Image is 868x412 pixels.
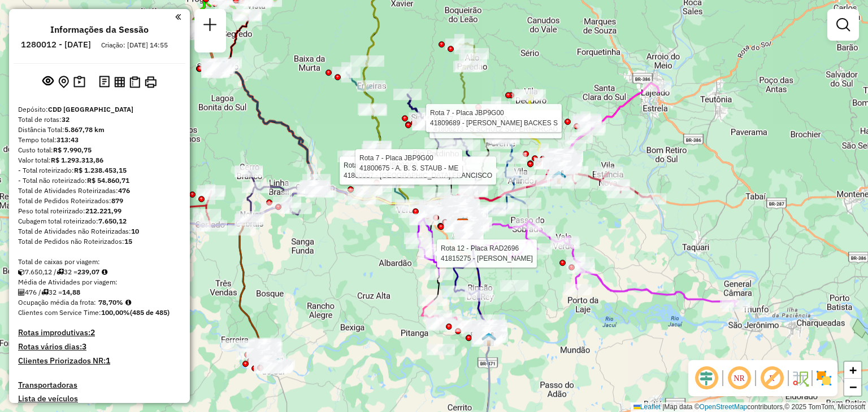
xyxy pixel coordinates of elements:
[71,73,88,91] button: Painel de Sugestão
[832,14,854,36] a: Exibir filtros
[179,25,207,37] div: Atividade não roteirizada - GODOLFINO MAINARDI E
[21,40,91,50] h6: 1280012 - [DATE]
[111,196,123,205] strong: 879
[700,403,748,411] a: OpenStreetMap
[18,125,181,135] div: Distância Total:
[53,146,92,154] strong: R$ 7.990,75
[18,206,181,216] div: Peso total roteirizado:
[124,237,132,246] strong: 15
[631,402,868,412] div: Map data © contributors,© 2025 TomTom, Microsoft
[18,342,181,352] h4: Rotas vários dias:
[40,73,56,91] button: Exibir sessão original
[18,356,181,366] h4: Clientes Priorizados NR:
[64,125,105,134] strong: 5.867,78 km
[106,356,110,366] strong: 1
[18,226,181,236] div: Total de Atividades não Roteirizadas:
[125,299,131,306] em: Média calculada utilizando a maior ocupação (%Peso ou %Cubagem) de cada rota da sessão. Rotas cro...
[51,156,103,164] strong: R$ 1.293.313,86
[18,289,25,296] i: Total de Atividades
[236,348,264,360] div: Atividade não roteirizada - MERCADO TATSH
[199,14,222,39] a: Nova sessão e pesquisa
[844,379,861,396] a: Zoom out
[815,369,833,387] img: Exibir/Ocultar setores
[203,62,232,73] div: Atividade não roteirizada - CALIZA SUPERMERCADO
[427,344,455,355] div: Atividade não roteirizada - ELTON VARGAS DE OLIV
[200,58,228,69] div: Atividade não roteirizada - MINIMERCADO ELIETE
[18,277,181,287] div: Média de Atividades por viagem:
[57,269,64,275] i: Total de rotas
[693,365,720,392] span: Ocultar deslocamento
[97,40,172,50] div: Criação: [DATE] 14:55
[18,186,181,196] div: Total de Atividades Roteirizadas:
[844,362,861,379] a: Zoom in
[18,216,181,226] div: Cubagem total roteirizado:
[18,135,181,145] div: Tempo total:
[18,308,101,317] span: Clientes com Service Time:
[101,308,130,317] strong: 100,00%
[214,57,242,68] div: Atividade não roteirizada - ROBERTO DE MATOS BRUM
[456,216,471,231] img: Santa Cruz FAD
[127,74,142,90] button: Visualizar Romaneio
[18,394,181,404] h4: Lista de veículos
[98,298,123,306] strong: 78,70%
[18,176,181,186] div: - Total não roteirizado:
[758,365,785,392] span: Exibir rótulo
[500,280,528,291] div: Atividade não roteirizada - MARLENE TERESINHA FI
[18,236,181,247] div: Total de Pedidos não Roteirizados:
[77,268,99,276] strong: 239,07
[254,356,282,367] div: Atividade não roteirizada - SINGULAR POSTOS
[18,155,181,165] div: Valor total:
[118,186,130,195] strong: 476
[50,24,149,35] h4: Informações da Sessão
[112,74,127,89] button: Visualizar relatório de Roteirização
[18,196,181,206] div: Total de Pedidos Roteirizados:
[74,166,127,174] strong: R$ 1.238.453,15
[56,73,71,91] button: Centralizar mapa no depósito ou ponto de apoio
[18,267,181,277] div: 7.650,12 / 32 =
[85,207,121,215] strong: 212.221,99
[849,380,857,394] span: −
[18,257,181,267] div: Total de caixas por viagem:
[97,73,112,91] button: Logs desbloquear sessão
[18,104,181,115] div: Depósito:
[633,403,661,411] a: Leaflet
[87,176,129,185] strong: R$ 54.860,71
[791,369,809,387] img: Fluxo de ruas
[131,227,139,235] strong: 10
[849,363,857,377] span: +
[98,217,127,225] strong: 7.650,12
[130,308,170,317] strong: (485 de 485)
[662,403,664,411] span: |
[142,74,159,90] button: Imprimir Rotas
[57,135,79,144] strong: 313:43
[18,165,181,176] div: - Total roteirizado:
[175,10,181,23] a: Clique aqui para minimizar o painel
[18,298,96,306] span: Ocupação média da frota:
[18,145,181,155] div: Custo total:
[48,105,133,113] strong: CDD [GEOGRAPHIC_DATA]
[62,288,80,296] strong: 14,88
[82,341,86,352] strong: 3
[18,287,181,297] div: 476 / 32 =
[62,115,70,124] strong: 32
[41,289,49,296] i: Total de rotas
[90,327,95,338] strong: 2
[18,328,181,338] h4: Rotas improdutivas:
[481,332,496,347] img: Rio Pardo
[18,115,181,125] div: Total de rotas:
[726,365,753,392] span: Ocultar NR
[18,269,25,275] i: Cubagem total roteirizado
[18,380,181,390] h4: Transportadoras
[455,218,470,233] img: CDD Santa Cruz do Sul
[102,269,107,275] i: Meta Caixas/viagem: 227,95 Diferença: 11,12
